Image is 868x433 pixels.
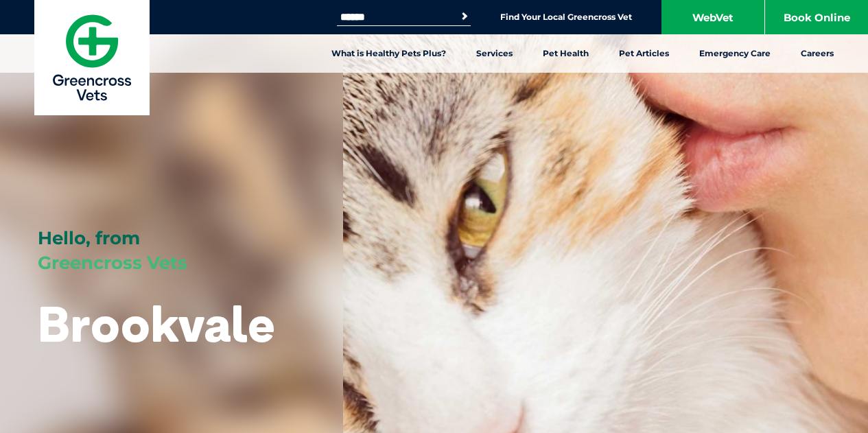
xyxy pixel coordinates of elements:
[684,34,786,73] a: Emergency Care
[604,34,684,73] a: Pet Articles
[458,10,471,23] button: Search
[786,34,849,73] a: Careers
[500,12,632,23] a: Find Your Local Greencross Vet
[38,227,140,249] span: Hello, from
[461,34,528,73] a: Services
[38,296,276,351] h1: Brookvale
[38,252,187,274] span: Greencross Vets
[528,34,604,73] a: Pet Health
[316,34,461,73] a: What is Healthy Pets Plus?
